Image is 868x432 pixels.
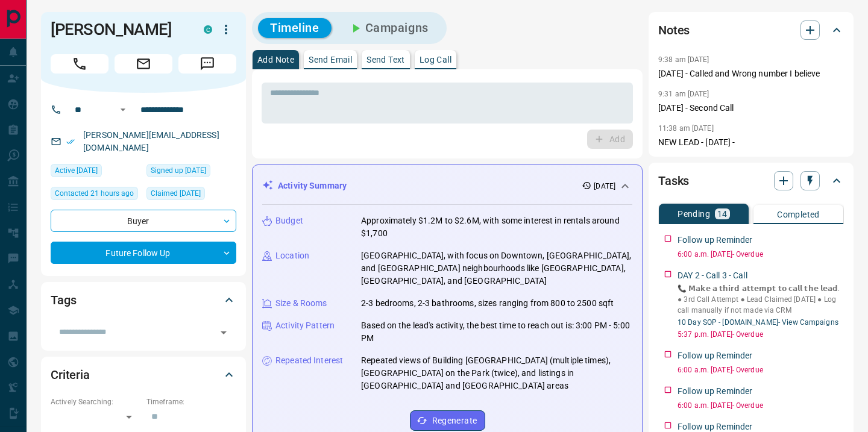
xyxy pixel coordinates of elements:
p: Based on the lead's activity, the best time to reach out is: 3:00 PM - 5:00 PM [361,319,632,345]
div: Mon Oct 13 2025 [51,187,140,204]
button: Open [116,102,130,117]
p: Log Call [420,55,451,64]
p: 9:38 am [DATE] [658,55,709,64]
p: 2-3 bedrooms, 2-3 bathrooms, sizes ranging from 800 to 2500 sqft [361,297,614,310]
p: [DATE] - Second Call [658,102,844,114]
p: Activity Pattern [275,319,335,332]
p: Approximately $1.2M to $2.6M, with some interest in rentals around $1,700 [361,214,632,240]
p: 6:00 a.m. [DATE] - Overdue [678,400,844,411]
p: Follow up Reminder [678,385,752,398]
h2: Tasks [658,171,689,190]
div: Activity Summary[DATE] [262,175,632,197]
p: [DATE] - Called and Wrong number I believe [658,67,844,80]
p: NEW LEAD - [DATE] - [658,136,844,149]
p: Add Note [257,55,294,64]
p: 9:31 am [DATE] [658,90,709,98]
p: Completed [777,210,820,219]
p: 6:00 a.m. [DATE] - Overdue [678,249,844,260]
h2: Criteria [51,365,90,384]
span: Active [DATE] [55,164,98,177]
div: Notes [658,16,844,45]
a: 10 Day SOP - [DOMAIN_NAME]- View Campaigns [678,318,838,327]
div: Criteria [51,360,236,389]
p: Timeframe: [146,396,236,407]
h1: [PERSON_NAME] [51,20,186,39]
span: Call [51,54,108,74]
p: Pending [678,210,710,218]
button: Regenerate [410,410,485,431]
p: Actively Searching: [51,396,140,407]
p: 6:00 a.m. [DATE] - Overdue [678,365,844,375]
p: [GEOGRAPHIC_DATA], with focus on Downtown, [GEOGRAPHIC_DATA], and [GEOGRAPHIC_DATA] neighbourhood... [361,249,632,287]
p: Send Text [366,55,405,64]
div: Future Follow Up [51,242,236,264]
a: [PERSON_NAME][EMAIL_ADDRESS][DOMAIN_NAME] [83,130,219,152]
p: 14 [717,210,728,218]
div: Wed Jul 23 2025 [146,187,236,204]
p: Activity Summary [278,180,347,192]
span: Message [178,54,236,74]
span: Signed up [DATE] [151,164,206,177]
h2: Tags [51,290,76,310]
p: Size & Rooms [275,297,327,310]
p: Budget [275,214,303,227]
p: Location [275,249,309,262]
p: 5:37 p.m. [DATE] - Overdue [678,329,844,340]
p: Repeated Interest [275,354,343,367]
p: Repeated views of Building [GEOGRAPHIC_DATA] (multiple times), [GEOGRAPHIC_DATA] on the Park (twi... [361,354,632,392]
p: 📞 𝗠𝗮𝗸𝗲 𝗮 𝘁𝗵𝗶𝗿𝗱 𝗮𝘁𝘁𝗲𝗺𝗽𝘁 𝘁𝗼 𝗰𝗮𝗹𝗹 𝘁𝗵𝗲 𝗹𝗲𝗮𝗱. ● 3rd Call Attempt ● Lead Claimed [DATE] ● Log call manu... [678,283,844,316]
svg: Email Verified [66,137,75,146]
span: Email [115,54,172,74]
div: Wed Jul 23 2025 [146,164,236,181]
span: Claimed [DATE] [151,187,201,199]
p: 11:38 am [DATE] [658,124,714,133]
div: condos.ca [204,25,212,34]
p: DAY 2 - Call 3 - Call [678,269,747,282]
p: Follow up Reminder [678,234,752,246]
span: Contacted 21 hours ago [55,187,134,199]
p: [DATE] [594,181,615,192]
p: Send Email [309,55,352,64]
h2: Notes [658,20,690,40]
button: Campaigns [336,18,441,38]
div: Tasks [658,166,844,195]
button: Open [215,324,232,341]
p: Follow up Reminder [678,349,752,362]
div: Thu Aug 21 2025 [51,164,140,181]
button: Timeline [258,18,332,38]
div: Tags [51,286,236,315]
div: Buyer [51,210,236,232]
